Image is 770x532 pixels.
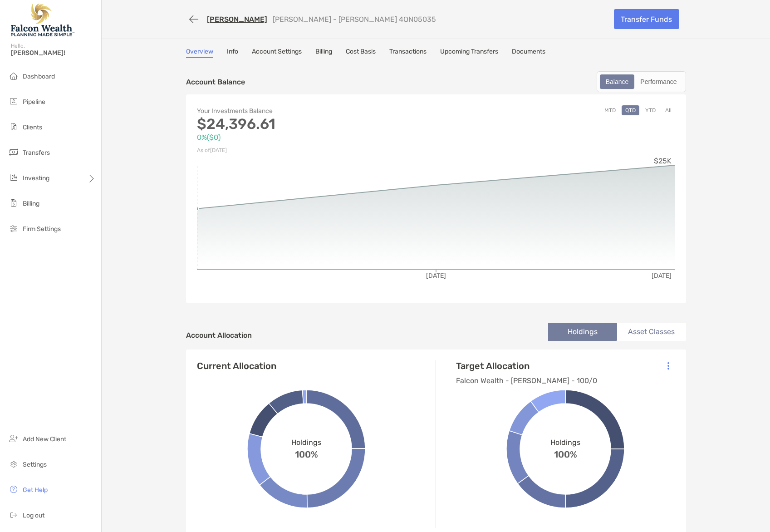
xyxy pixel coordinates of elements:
a: [PERSON_NAME] [207,15,267,24]
a: Info [227,48,238,58]
p: Falcon Wealth - [PERSON_NAME] - 100/0 [456,375,597,386]
a: Cost Basis [346,48,376,58]
li: Asset Classes [617,323,686,341]
img: firm-settings icon [8,223,19,234]
img: get-help icon [8,484,19,495]
p: As of [DATE] [197,145,436,156]
img: Falcon Wealth Planning Logo [11,4,74,36]
tspan: [DATE] [426,272,446,280]
button: YTD [642,105,659,115]
span: Transfers [23,149,50,157]
h4: Account Allocation [186,331,252,340]
span: Firm Settings [23,225,61,233]
span: Clients [23,123,42,131]
a: Billing [315,48,332,58]
p: $24,396.61 [197,118,436,130]
span: Holdings [291,438,321,447]
img: transfers icon [8,147,19,158]
span: Investing [23,174,49,182]
p: Account Balance [186,76,245,88]
img: logout icon [8,509,19,520]
span: [PERSON_NAME]! [11,49,96,57]
p: 0% ( $0 ) [197,132,436,143]
li: Holdings [548,323,617,341]
button: MTD [601,105,619,115]
button: All [662,105,675,115]
img: pipeline icon [8,96,19,107]
p: Your Investments Balance [197,105,436,117]
span: Log out [23,512,44,519]
img: settings icon [8,458,19,469]
h4: Current Allocation [197,360,276,371]
span: Holdings [550,438,580,447]
button: QTD [622,105,639,115]
a: Documents [512,48,545,58]
a: Transfer Funds [614,9,679,29]
p: [PERSON_NAME] - [PERSON_NAME] 4QN05035 [273,15,436,24]
span: Settings [23,461,47,468]
span: Dashboard [23,73,55,80]
tspan: [DATE] [651,272,671,280]
span: Billing [23,200,39,207]
span: Pipeline [23,98,45,106]
h4: Target Allocation [456,360,597,371]
a: Transactions [389,48,427,58]
span: 100% [554,447,577,460]
img: billing icon [8,197,19,208]
tspan: $25K [654,157,672,165]
span: 100% [295,447,318,460]
img: investing icon [8,172,19,183]
span: Get Help [23,486,48,494]
img: clients icon [8,121,19,132]
div: Performance [635,75,682,88]
div: segmented control [597,71,686,92]
img: dashboard icon [8,70,19,81]
a: Overview [186,48,213,58]
span: Add New Client [23,435,66,443]
img: Icon List Menu [667,362,669,370]
a: Account Settings [252,48,302,58]
div: Balance [601,75,634,88]
img: add_new_client icon [8,433,19,444]
a: Upcoming Transfers [440,48,498,58]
